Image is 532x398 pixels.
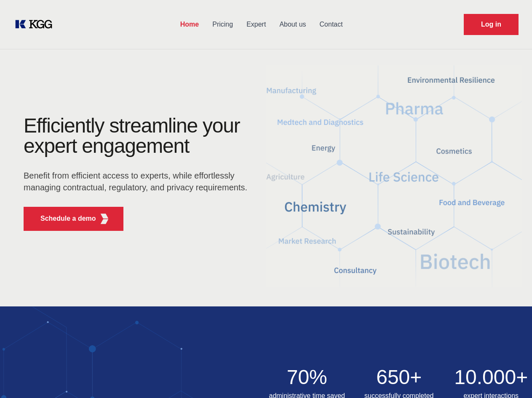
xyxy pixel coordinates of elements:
a: Request Demo [464,14,519,35]
h2: 650+ [358,367,440,387]
a: Contact [313,14,350,35]
img: KGG Fifth Element RED [99,214,110,224]
a: KOL Knowledge Platform: Talk to Key External Experts (KEE) [13,18,59,31]
p: Benefit from efficient access to experts, while effortlessly managing contractual, regulatory, an... [24,170,253,193]
p: Schedule a demo [40,214,96,224]
a: About us [273,14,313,35]
button: Schedule a demoKGG Fifth Element RED [24,207,123,231]
img: KGG Fifth Element RED [266,55,522,298]
h2: 70% [266,367,348,387]
h1: Efficiently streamline your expert engagement [24,116,253,156]
a: Home [174,14,206,35]
a: Pricing [206,14,240,35]
a: Expert [240,14,273,35]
